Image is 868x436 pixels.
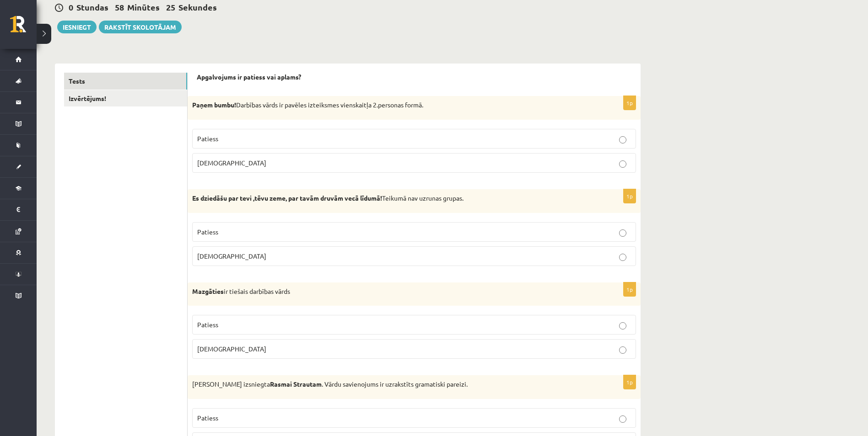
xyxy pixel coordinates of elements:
span: [DEMOGRAPHIC_DATA] [197,159,266,167]
p: 1p [623,282,636,297]
p: Teikumā nav uzrunas grupas. [192,194,590,203]
input: Patiess [619,229,626,237]
strong: Apgalvojums ir patiess vai aplams? [197,73,301,81]
span: 25 [166,2,175,12]
a: Rakstīt skolotājam [99,21,182,33]
a: Izvērtējums! [64,90,187,107]
span: Patiess [197,134,218,143]
span: [DEMOGRAPHIC_DATA] [197,252,266,260]
p: Darbības vārds ir pavēles izteiksmes vienskaitļa 2.personas formā. [192,101,590,110]
input: [DEMOGRAPHIC_DATA] [619,254,626,261]
strong: Paņem bumbu! [192,101,236,109]
span: Patiess [197,228,218,236]
input: Patiess [619,415,626,423]
a: Tests [64,73,187,90]
button: Iesniegt [57,21,97,33]
input: Patiess [619,322,626,330]
span: 0 [69,2,73,12]
p: 1p [623,96,636,110]
span: 58 [115,2,124,12]
input: [DEMOGRAPHIC_DATA] [619,160,626,168]
a: Rīgas 1. Tālmācības vidusskola [10,16,37,39]
span: Stundas [76,2,108,12]
span: Patiess [197,320,218,329]
strong: Es dziedāšu par tevi ,tēvu zeme, par tavām druvām vecā līdumā! [192,194,382,202]
input: Patiess [619,136,626,144]
strong: Mazgāties [192,287,224,295]
span: Sekundes [178,2,217,12]
input: [DEMOGRAPHIC_DATA] [619,346,626,354]
p: [PERSON_NAME] izsniegta . Vārdu savienojums ir uzrakstīts gramatiski pareizi. [192,380,590,389]
span: Patiess [197,414,218,422]
span: Minūtes [127,2,160,12]
strong: Rasmai Strautam [270,380,322,388]
p: 1p [623,375,636,389]
span: [DEMOGRAPHIC_DATA] [197,345,266,353]
p: ir tiešais darbības vārds [192,287,590,296]
p: 1p [623,189,636,203]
